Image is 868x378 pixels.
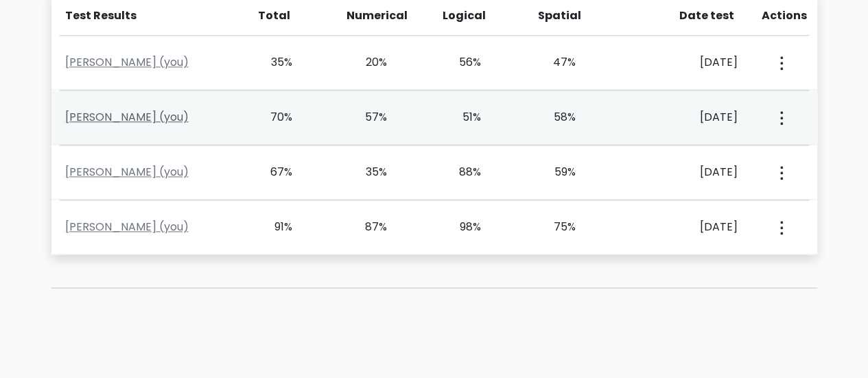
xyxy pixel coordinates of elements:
div: 88% [443,164,482,180]
div: 70% [254,109,293,126]
div: Date test [634,8,745,24]
a: [PERSON_NAME] (you) [65,164,189,180]
div: 35% [254,54,293,71]
div: 47% [537,54,576,71]
div: Test Results [65,8,235,24]
div: 91% [254,219,293,235]
div: Logical [443,8,482,24]
div: Spatial [538,8,578,24]
div: [DATE] [631,164,738,180]
a: [PERSON_NAME] (you) [65,219,189,235]
a: [PERSON_NAME] (you) [65,109,189,125]
div: 35% [348,164,387,180]
div: 67% [254,164,293,180]
div: Numerical [347,8,386,24]
div: 87% [348,219,387,235]
div: 59% [537,164,576,180]
div: Actions [762,8,809,24]
div: 75% [537,219,576,235]
div: 51% [443,109,482,126]
div: [DATE] [631,109,738,126]
div: 98% [443,219,482,235]
div: 58% [537,109,576,126]
div: [DATE] [631,54,738,71]
div: 20% [348,54,387,71]
a: [PERSON_NAME] (you) [65,54,189,70]
div: [DATE] [631,219,738,235]
div: 56% [443,54,482,71]
div: 57% [348,109,387,126]
div: Total [251,8,291,24]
